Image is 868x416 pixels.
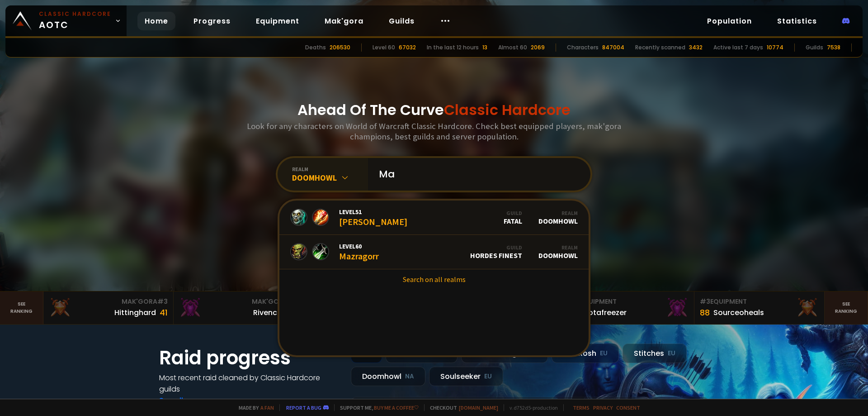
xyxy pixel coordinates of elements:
[292,172,368,183] div: Doomhowl
[49,297,168,306] div: Mak'Gora
[279,235,589,269] a: Level60MazragorrGuildHordes FinestRealmDoomhowl
[583,307,627,318] div: Notafreezer
[827,43,840,52] div: 7538
[405,372,414,381] small: NA
[459,404,498,411] a: [DOMAIN_NAME]
[602,43,624,52] div: 847004
[186,12,238,30] a: Progress
[538,210,578,216] div: Realm
[444,100,571,120] span: Classic Hardcore
[498,43,527,52] div: Almost 60
[531,43,545,52] div: 2069
[570,297,689,306] div: Equipment
[330,43,350,52] div: 206530
[564,292,694,324] a: #2Equipment88Notafreezer
[573,404,590,411] a: Terms
[825,292,868,324] a: Seeranking
[286,404,321,411] a: Report a bug
[668,349,675,358] small: EU
[233,404,274,411] span: Made by
[593,404,613,411] a: Privacy
[159,344,340,372] h1: Raid progress
[43,292,174,324] a: Mak'Gora#3Hittinghard41
[470,244,522,260] div: Hordes Finest
[484,372,492,381] small: EU
[159,395,218,406] a: See all progress
[137,12,175,30] a: Home
[429,367,503,386] div: Soulseeker
[600,349,608,358] small: EU
[427,43,479,52] div: In the last 12 hours
[260,404,274,411] a: a fan
[160,306,168,319] div: 41
[806,43,823,52] div: Guilds
[339,208,407,216] span: Level 51
[504,210,522,216] div: Guild
[373,158,580,191] input: Search a character...
[770,12,824,30] a: Statistics
[538,244,578,260] div: Doomhowl
[305,43,326,52] div: Deaths
[567,43,599,52] div: Characters
[623,344,687,363] div: Stitches
[157,297,168,306] span: # 3
[5,5,127,36] a: Classic HardcoreAOTC
[317,12,371,30] a: Mak'gora
[373,43,395,52] div: Level 60
[39,10,111,32] span: AOTC
[382,12,422,30] a: Guilds
[504,210,522,225] div: Fatal
[504,404,558,411] span: v. d752d5 - production
[253,307,282,318] div: Rivench
[424,404,498,411] span: Checkout
[179,297,298,306] div: Mak'Gora
[538,210,578,225] div: Doomhowl
[694,292,825,324] a: #3Equipment88Sourceoheals
[339,208,407,227] div: [PERSON_NAME]
[552,344,619,363] div: Nek'Rosh
[399,43,416,52] div: 67032
[249,12,307,30] a: Equipment
[689,43,703,52] div: 3432
[279,269,589,289] a: Search on all realms
[39,10,111,18] small: Classic Hardcore
[470,244,522,251] div: Guild
[279,201,589,235] a: Level51[PERSON_NAME]GuildFatalRealmDoomhowl
[700,297,710,306] span: # 3
[339,242,379,250] span: Level 60
[339,242,379,262] div: Mazragorr
[297,99,571,121] h1: Ahead Of The Curve
[174,292,304,324] a: Mak'Gora#2Rivench100
[713,43,763,52] div: Active last 7 days
[700,297,819,306] div: Equipment
[334,404,419,411] span: Support me,
[767,43,783,52] div: 10774
[114,307,156,318] div: Hittinghard
[700,12,759,30] a: Population
[482,43,487,52] div: 13
[538,244,578,251] div: Realm
[159,372,340,395] h4: Most recent raid cleaned by Classic Hardcore guilds
[635,43,685,52] div: Recently scanned
[374,404,419,411] a: Buy me a coffee
[243,121,625,142] h3: Look for any characters on World of Warcraft Classic Hardcore. Check best equipped players, mak'g...
[292,166,368,172] div: realm
[713,307,764,318] div: Sourceoheals
[616,404,640,411] a: Consent
[700,306,710,319] div: 88
[351,367,425,386] div: Doomhowl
